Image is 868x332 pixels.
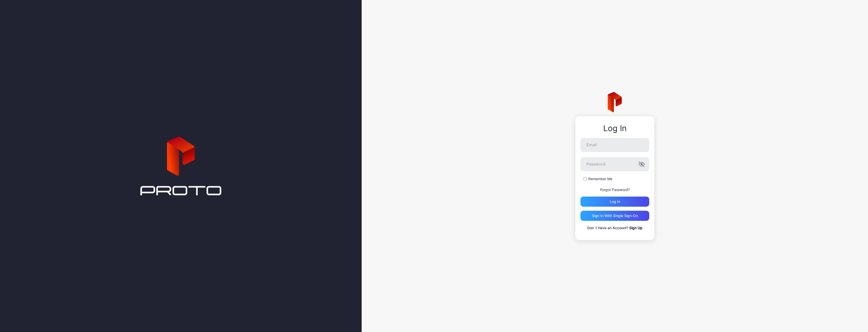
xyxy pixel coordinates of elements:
button: Log in [580,197,649,207]
input: Password [580,157,649,171]
label: Remember Me [588,176,612,181]
div: Sign in With Single Sign-On [592,214,638,218]
a: Sign Up [629,226,642,230]
input: Email [580,138,649,152]
button: Sign in With Single Sign-On [580,211,649,221]
div: Log in [610,200,620,204]
div: Log In [580,124,649,133]
a: Forgot Password? [600,187,630,192]
button: Password [639,161,645,167]
p: Don`t Have an Account? [580,225,649,231]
